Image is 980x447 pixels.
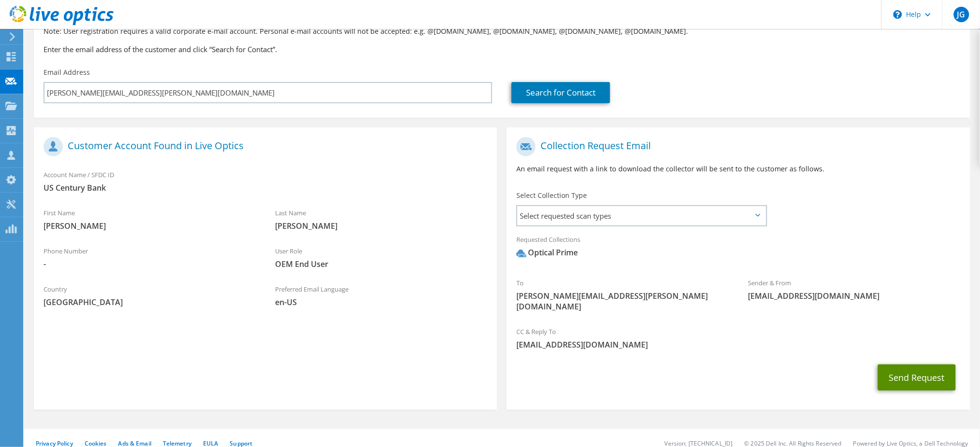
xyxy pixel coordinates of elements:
[517,206,766,225] span: Select requested scan types
[739,273,970,306] div: Sender & From
[265,203,497,236] div: Last Name
[44,137,483,156] h1: Customer Account Found in Live Optics
[44,221,256,231] span: [PERSON_NAME]
[275,221,487,231] span: [PERSON_NAME]
[516,291,729,312] span: [PERSON_NAME][EMAIL_ADDRESS][PERSON_NAME][DOMAIN_NAME]
[44,182,487,193] span: US Century Bank
[512,82,610,103] a: Search for Contact
[516,137,955,156] h1: Collection Request Email
[34,241,265,274] div: Phone Number
[44,297,256,307] span: [GEOGRAPHIC_DATA]
[507,273,738,317] div: To
[516,247,578,258] div: Optical Prime
[34,203,265,236] div: First Name
[893,10,902,19] svg: \n
[516,339,960,350] span: [EMAIL_ADDRESS][DOMAIN_NAME]
[507,229,970,268] div: Requested Collections
[275,259,487,269] span: OEM End User
[44,68,90,77] label: Email Address
[516,164,960,174] p: An email request with a link to download the collector will be sent to the customer as follows.
[516,191,587,200] label: Select Collection Type
[748,291,961,301] span: [EMAIL_ADDRESS][DOMAIN_NAME]
[34,279,265,312] div: Country
[878,364,956,391] button: Send Request
[44,259,256,269] span: -
[44,44,961,55] h3: Enter the email address of the customer and click “Search for Contact”.
[507,321,970,355] div: CC & Reply To
[265,241,497,274] div: User Role
[265,279,497,312] div: Preferred Email Language
[954,7,969,22] span: JG
[44,26,961,37] p: Note: User registration requires a valid corporate e-mail account. Personal e-mail accounts will ...
[275,297,487,307] span: en-US
[34,165,497,198] div: Account Name / SFDC ID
